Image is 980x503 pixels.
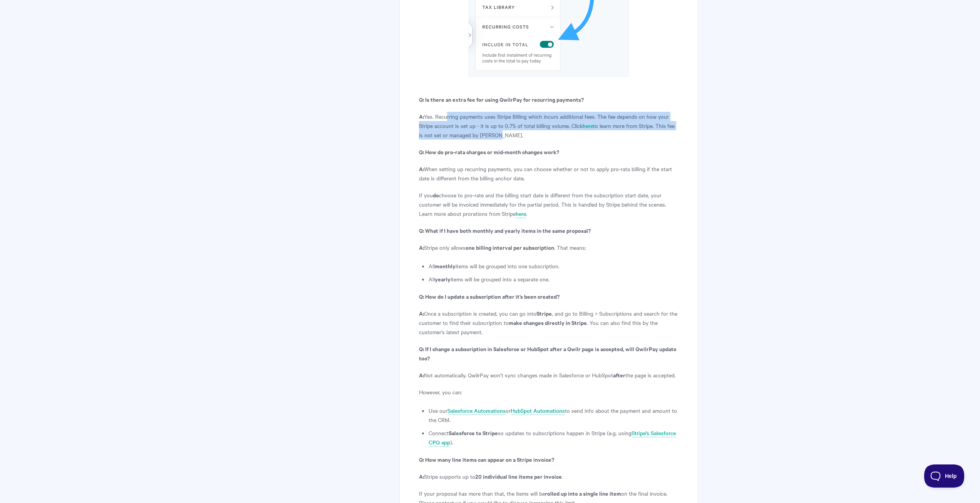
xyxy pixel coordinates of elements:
[419,455,554,463] strong: Q: How many line items can appear on a Stripe invoice?
[466,243,554,251] strong: one billing interval per subscription
[419,164,678,183] p: When setting up recurring payments, you can choose whether or not to apply pro-rata billing if th...
[419,387,678,397] p: However, you can:
[613,371,625,379] strong: after
[419,472,424,480] b: A:
[419,190,678,218] p: If you choose to pro-rate and the billing start date is different from the subscription start dat...
[429,261,678,271] li: All items will be grouped into one subscription.
[419,371,424,379] b: A:
[419,472,678,481] p: Stripe supports up to .
[924,464,965,488] iframe: Toggle Customer Support
[435,275,451,283] strong: yearly
[475,472,562,480] strong: 20 individual line items per invoice
[516,210,526,218] a: here
[433,191,439,199] strong: do
[419,243,424,251] b: A:
[511,407,565,415] a: HubSpot Automations
[419,345,677,362] strong: Q: If I change a subscription in Salesforce or HubSpot after a Qwilr page is accepted, will Qwilr...
[419,309,424,317] b: A:
[435,262,456,270] strong: monthly
[429,274,678,284] li: All items will be grouped into a separate one.
[429,428,678,447] li: Connect so updates to subscriptions happen in Stripe (e.g. using ).
[419,112,424,120] b: A:
[419,165,424,173] b: A:
[429,406,678,424] li: Use our or to send info about the payment and amount to the CRM.
[419,292,560,300] strong: Q: How do I update a subscription after it’s been created?
[447,407,506,415] a: Salesforce Automations
[419,370,678,380] p: Not automatically. QwilrPay won’t sync changes made in Salesforce or HubSpot the page is accepted.
[545,489,621,497] strong: rolled up into a single line item
[419,309,678,336] p: Once a subscription is created, you can go into , and go to Billing > Subscriptions and search fo...
[419,95,584,103] strong: Q: Is there an extra fee for using QwilrPay for recurring payments?
[419,148,559,156] strong: Q: How do pro-rata charges or mid-month changes work?
[509,318,587,326] strong: make changes directly in Stripe
[419,226,591,234] strong: Q: What if I have both monthly and yearly items in the same proposal?
[449,429,498,437] strong: Salesforce to Stripe
[419,243,678,252] p: Stripe only allows . That means:
[583,122,593,130] a: here
[419,112,678,140] p: Yes. Recurring payments uses Stripe Billing which incurs additional fees. The fee depends on how ...
[536,309,552,317] strong: Stripe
